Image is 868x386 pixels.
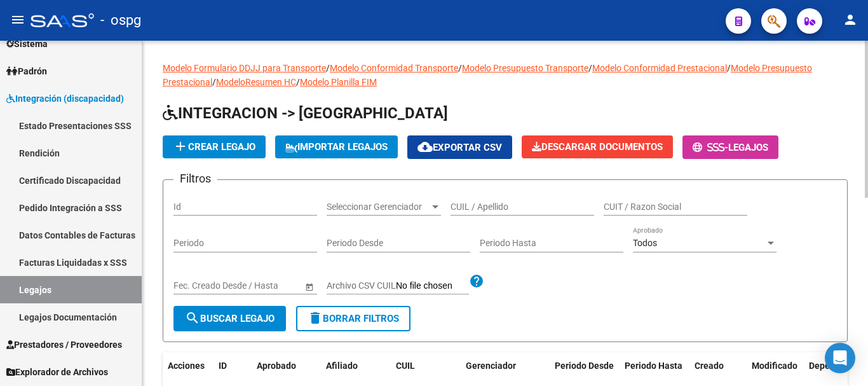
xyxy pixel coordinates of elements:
span: Gerenciador [466,361,516,371]
span: Integración (discapacidad) [6,92,124,106]
mat-icon: person [843,12,858,27]
input: Start date [173,280,213,291]
span: Padrón [6,64,47,78]
span: Creado [695,361,724,371]
span: CUIL [396,361,415,371]
a: Modelo Formulario DDJJ para Transporte [163,63,326,73]
span: Sistema [6,37,48,51]
span: IMPORTAR LEGAJOS [285,141,388,153]
button: Exportar CSV [407,135,512,159]
a: Modelo Presupuesto Transporte [462,63,588,73]
span: Archivo CSV CUIL [327,280,396,291]
a: Modelo Conformidad Transporte [330,63,458,73]
div: Open Intercom Messenger [825,343,855,373]
span: Todos [633,238,657,248]
button: -Legajos [682,135,778,159]
span: Exportar CSV [417,142,502,153]
span: Aprobado [257,361,296,371]
a: Modelo Conformidad Prestacional [592,63,727,73]
span: Descargar Documentos [532,141,663,153]
button: Crear Legajo [163,135,266,158]
mat-icon: cloud_download [417,139,433,155]
button: Borrar Filtros [296,306,410,331]
input: Archivo CSV CUIL [396,280,469,292]
input: End date [224,280,286,291]
span: Acciones [168,361,205,371]
span: Seleccionar Gerenciador [327,202,430,212]
span: Buscar Legajo [185,313,275,324]
button: IMPORTAR LEGAJOS [275,135,398,158]
span: Periodo Hasta [625,361,682,371]
span: INTEGRACION -> [GEOGRAPHIC_DATA] [163,104,448,122]
span: Legajos [728,142,768,153]
span: Periodo Desde [555,361,614,371]
span: ID [219,361,227,371]
button: Descargar Documentos [522,135,673,158]
button: Open calendar [302,280,316,293]
a: Modelo Planilla FIM [300,77,377,87]
mat-icon: menu [10,12,25,27]
mat-icon: delete [308,310,323,326]
span: Explorador de Archivos [6,365,108,379]
button: Buscar Legajo [173,306,286,331]
span: Crear Legajo [173,141,255,153]
span: Borrar Filtros [308,313,399,324]
h3: Filtros [173,170,217,188]
span: - ospg [100,6,141,34]
mat-icon: add [173,139,188,154]
mat-icon: search [185,310,200,326]
span: Prestadores / Proveedores [6,338,122,352]
mat-icon: help [469,273,484,289]
span: Dependencia [809,361,862,371]
span: Modificado [752,361,797,371]
span: - [693,142,728,153]
a: ModeloResumen HC [216,77,296,87]
span: Afiliado [326,361,358,371]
